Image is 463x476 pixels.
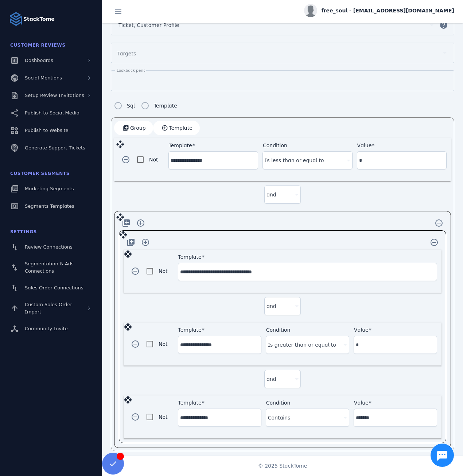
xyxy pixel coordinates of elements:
[9,12,23,26] img: Logo image
[4,280,98,296] a: Sales Order Connections
[4,257,98,278] a: Segmentation & Ads Connections
[304,4,317,17] img: profile.jpg
[25,110,79,116] span: Publish to Social Media
[4,122,98,138] a: Publish to Website
[4,105,98,121] a: Publish to Social Media
[258,462,307,470] span: © 2025 StackTome
[10,171,70,176] span: Customer Segments
[169,143,192,148] mat-label: Template
[263,143,287,148] mat-label: Condition
[322,7,454,15] span: free_soul - [EMAIL_ADDRESS][DOMAIN_NAME]
[25,285,83,290] span: Sales Order Connections
[304,4,454,17] button: free_soul - [EMAIL_ADDRESS][DOMAIN_NAME]
[111,15,454,43] mat-form-field: Segment events
[157,340,168,348] label: Not
[171,156,256,165] input: Template
[25,186,74,191] span: Marketing Segments
[153,121,200,135] button: Template
[157,413,168,421] label: Not
[4,198,98,214] a: Segments Templates
[178,327,202,333] mat-label: Template
[265,156,324,165] span: Is less than or equal to
[152,101,177,110] label: Template
[354,400,369,406] mat-label: Value
[266,327,291,333] mat-label: Condition
[130,125,146,130] span: Group
[111,43,454,70] mat-form-field: Segment targets
[10,43,66,48] span: Customer Reviews
[117,51,136,56] mat-label: Targets
[4,140,98,156] a: Generate Support Tickets
[114,121,153,135] button: Group
[178,400,202,406] mat-label: Template
[25,302,72,315] span: Custom Sales Order Import
[180,340,259,349] input: Template
[25,75,62,81] span: Social Mentions
[25,261,74,274] span: Segmentation & Ads Connections
[266,190,276,199] span: and
[354,327,369,333] mat-label: Value
[125,101,135,110] label: Sql
[4,181,98,197] a: Marketing Segments
[169,125,192,130] span: Template
[148,155,158,164] label: Not
[10,229,37,234] span: Settings
[4,239,98,255] a: Review Connections
[117,68,148,73] mat-label: Lookback period
[25,93,84,98] span: Setup Review Invitations
[23,15,55,23] strong: StackTome
[111,98,177,113] mat-radio-group: Segment config type
[266,400,291,406] mat-label: Condition
[157,267,168,276] label: Not
[4,321,98,337] a: Community Invite
[25,145,85,151] span: Generate Support Tickets
[266,375,276,383] span: and
[25,203,74,209] span: Segments Templates
[118,21,179,30] span: Ticket, Customer Profile
[180,413,259,422] input: Template
[25,128,68,133] span: Publish to Website
[25,326,68,331] span: Community Invite
[180,268,435,276] input: Template
[25,244,73,250] span: Review Connections
[268,413,291,422] span: Contains
[266,302,276,311] span: and
[25,58,53,63] span: Dashboards
[435,21,452,30] mat-icon: help
[178,254,202,260] mat-label: Template
[268,340,336,349] span: Is greater than or equal to
[357,143,372,148] mat-label: Value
